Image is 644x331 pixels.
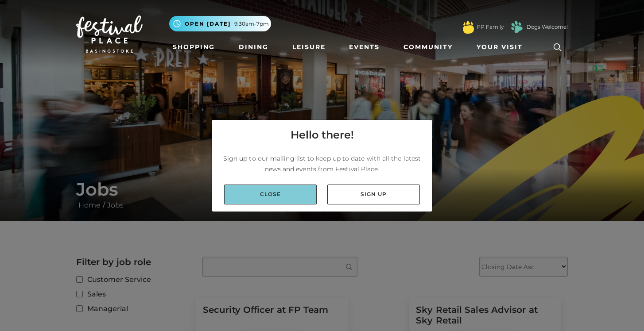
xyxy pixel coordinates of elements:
a: Shopping [169,39,218,55]
a: Dining [235,39,272,55]
a: Events [345,39,383,55]
a: Close [224,185,317,204]
a: Leisure [289,39,329,55]
h4: Hello there! [291,127,354,143]
img: Festival Place Logo [76,15,143,53]
a: FP Family [477,23,504,31]
a: Community [400,39,456,55]
a: Your Visit [473,39,531,55]
a: Dogs Welcome! [527,23,568,31]
span: Your Visit [477,42,523,52]
button: Open [DATE] 9.30am-7pm [169,16,271,31]
span: 9.30am-7pm [234,20,269,28]
p: Sign up to our mailing list to keep up to date with all the latest news and events from Festival ... [219,153,425,174]
span: Open [DATE] [185,20,231,28]
a: Sign up [327,185,420,204]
